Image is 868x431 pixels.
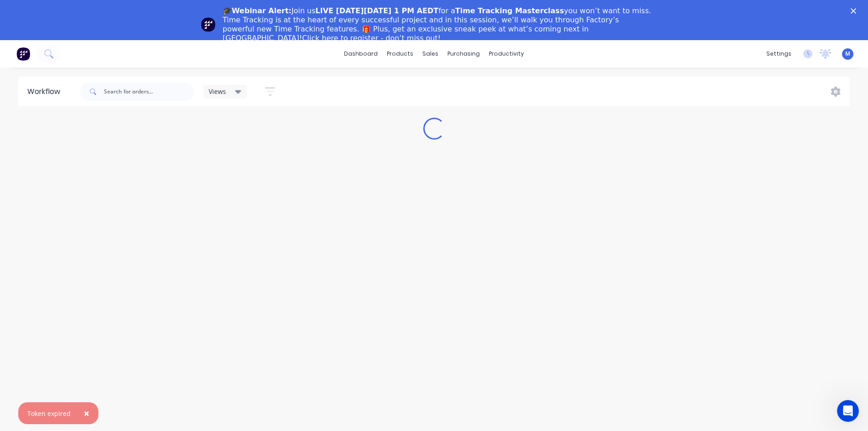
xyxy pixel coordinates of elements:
[484,47,529,61] div: productivity
[382,47,418,61] div: products
[16,47,30,61] img: Factory
[223,6,653,43] div: Join us for a you won’t want to miss. Time Tracking is at the heart of every successful project a...
[845,50,850,58] span: M
[302,34,441,42] a: Click here to register - don’t miss out!
[455,6,564,15] b: Time Tracking Masterclass
[201,17,216,32] img: Profile image for Team
[315,6,438,15] b: LIVE [DATE][DATE] 1 PM AEDT
[27,86,65,97] div: Workflow
[339,47,382,61] a: dashboard
[223,6,292,15] b: 🎓Webinar Alert:
[762,47,796,61] div: settings
[418,47,443,61] div: sales
[837,400,859,422] iframe: Intercom live chat
[27,409,71,418] div: Token expired
[443,47,484,61] div: purchasing
[209,87,226,96] span: Views
[851,8,860,14] div: Close
[104,83,194,101] input: Search for orders...
[75,402,98,424] button: Close
[84,407,89,420] span: ×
